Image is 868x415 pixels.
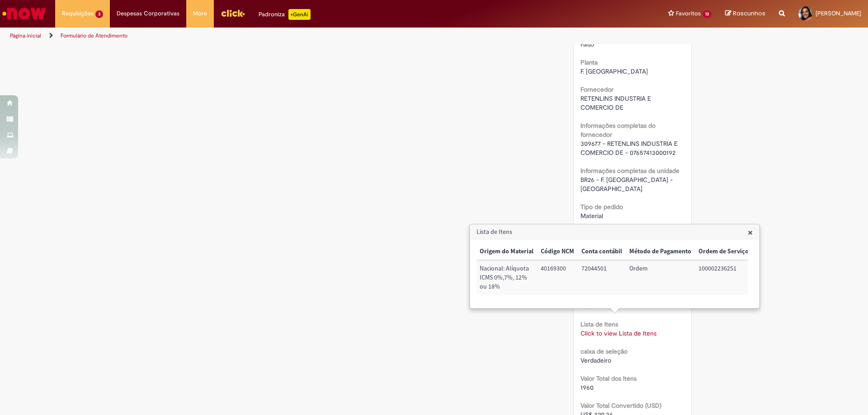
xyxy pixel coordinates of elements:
[580,121,656,139] b: Informações completas do fornecedor
[580,176,675,193] span: BR26 - F. [GEOGRAPHIC_DATA] - [GEOGRAPHIC_DATA]
[580,67,648,75] span: F. [GEOGRAPHIC_DATA]
[221,6,245,20] img: click_logo_yellow_360x200.png
[580,85,613,93] b: Fornecedor
[748,228,753,237] button: Close
[626,243,695,260] th: Método de Pagamento
[578,260,626,295] td: Conta contábil: 72044501
[676,9,701,18] span: Favoritos
[580,302,616,310] span: 0000290205
[259,9,311,20] div: Padroniza
[580,374,637,382] b: Valor Total dos Itens
[580,40,594,48] span: Falso
[61,32,127,39] a: Formulário de Atendimento
[580,401,661,410] b: Valor Total Convertido (USD)
[580,203,623,211] b: Tipo de pedido
[476,243,537,260] th: Origem do Material
[62,9,94,18] span: Requisições
[580,212,603,220] span: Material
[537,243,578,260] th: Código NCM
[725,9,765,18] a: Rascunhos
[193,9,207,18] span: More
[476,260,537,295] td: Origem do Material: Nacional: Alíquota ICMS 0%,7%, 12% ou 18%
[578,243,626,260] th: Conta contábil
[580,140,679,157] span: 309677 - RETENLINS INDUSTRIA E COMERCIO DE - 07657413000192
[470,225,759,239] h3: Lista de Itens
[816,9,861,17] span: [PERSON_NAME]
[580,94,653,112] span: RETENLINS INDUSTRIA E COMERCIO DE
[117,9,179,18] span: Despesas Corporativas
[1,5,47,23] img: ServiceNow
[7,28,572,44] ul: Trilhas de página
[695,260,752,295] td: Ordem de Serviço: 100002236251
[748,226,753,238] span: ×
[580,329,656,337] a: Click to view Lista de Itens
[469,224,760,309] div: Lista de Itens
[580,167,679,175] b: Informações completas da unidade
[537,260,578,295] td: Código NCM: 40169300
[703,10,712,18] span: 13
[95,10,103,18] span: 3
[695,243,752,260] th: Ordem de Serviço
[288,9,311,20] p: +GenAi
[10,32,41,39] a: Página inicial
[733,9,765,18] span: Rascunhos
[580,320,618,328] b: Lista de Itens
[580,383,594,392] span: 1960
[580,356,611,364] span: Verdadeiro
[580,347,627,355] b: caixa de seleção
[580,58,598,66] b: Planta
[626,260,695,295] td: Método de Pagamento: Ordem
